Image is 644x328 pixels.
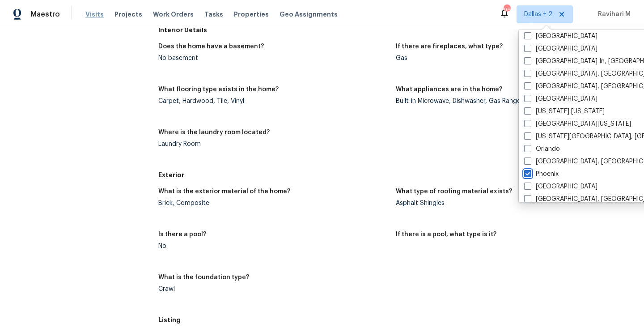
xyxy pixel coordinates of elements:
[524,94,597,103] label: [GEOGRAPHIC_DATA]
[396,55,626,61] div: Gas
[158,86,279,93] h5: What flooring type exists in the home?
[280,10,338,19] span: Geo Assignments
[504,5,510,14] div: 96
[114,10,142,19] span: Projects
[524,32,597,41] label: [GEOGRAPHIC_DATA]
[158,286,389,292] div: Crawl
[396,231,496,238] h5: If there is a pool, what type is it?
[234,10,269,19] span: Properties
[524,107,605,116] label: [US_STATE] [US_STATE]
[524,119,631,128] label: [GEOGRAPHIC_DATA][US_STATE]
[396,200,626,206] div: Asphalt Shingles
[85,10,104,19] span: Visits
[524,145,560,153] label: Orlando
[158,98,389,104] div: Carpet, Hardwood, Tile, Vinyl
[396,98,626,104] div: Built-in Microwave, Dishwasher, Gas Range/Oven
[158,274,249,281] h5: What is the foundation type?
[158,231,206,238] h5: Is there a pool?
[158,315,633,324] h5: Listing
[524,44,597,53] label: [GEOGRAPHIC_DATA]
[594,10,631,19] span: Ravihari M
[158,26,633,34] h5: Interior Details
[158,200,389,206] div: Brick, Composite
[158,170,633,179] h5: Exterior
[524,10,552,19] span: Dallas + 2
[158,188,290,195] h5: What is the exterior material of the home?
[158,55,389,61] div: No basement
[524,170,559,179] label: Phoenix
[524,182,597,191] label: [GEOGRAPHIC_DATA]
[396,86,502,93] h5: What appliances are in the home?
[396,43,503,50] h5: If there are fireplaces, what type?
[396,188,512,195] h5: What type of roofing material exists?
[158,243,389,249] div: No
[153,10,194,19] span: Work Orders
[158,129,270,136] h5: Where is the laundry room located?
[204,11,223,17] span: Tasks
[30,10,60,19] span: Maestro
[158,43,264,50] h5: Does the home have a basement?
[158,141,389,147] div: Laundry Room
